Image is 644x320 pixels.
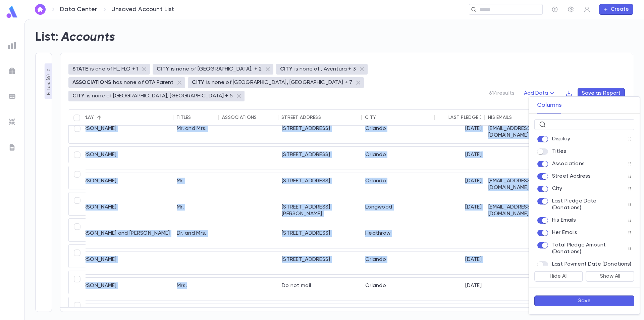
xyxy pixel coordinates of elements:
button: Show All [586,271,634,282]
p: His Emails [552,217,576,224]
p: Her Emails [552,229,578,236]
p: Street Address [552,173,591,180]
p: City [552,185,562,192]
button: Hide All [534,271,583,282]
p: Display [552,136,570,142]
p: Titles [552,148,566,155]
button: Save [534,295,634,306]
p: Associations [552,161,585,167]
p: Last Payment Date (Donations) [552,261,632,268]
button: Columns [537,97,562,113]
p: Last Pledge Date (Donations) [552,198,616,211]
p: Total Pledge Amount (Donations) [552,242,616,255]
